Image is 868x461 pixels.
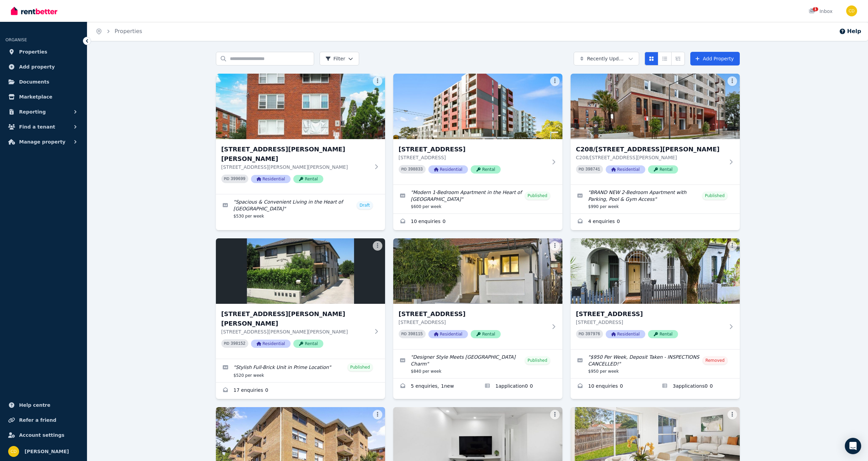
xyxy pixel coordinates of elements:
small: PID [401,167,407,171]
a: Edit listing: Designer Style Meets Dulwich Hill Charm [393,350,562,378]
button: Expanded list view [671,52,685,65]
a: 9 Grove St, Dulwich Hill[STREET_ADDRESS][STREET_ADDRESS]PID 398115ResidentialRental [393,238,562,349]
button: Manage property [5,135,82,149]
span: Residential [606,330,645,338]
button: Reporting [5,105,82,119]
code: 398833 [408,167,423,172]
span: Reporting [19,108,46,116]
button: Card view [645,52,658,65]
h3: C208/[STREET_ADDRESS][PERSON_NAME] [576,145,725,154]
small: PID [224,342,230,345]
button: More options [550,241,560,251]
h3: [STREET_ADDRESS] [576,309,725,319]
img: 17/53 Alice St S, Wiley Park [216,74,385,139]
img: 30 Bishopgate St, Camperdown [571,238,740,304]
span: Properties [19,48,47,56]
a: Applications for 30 Bishopgate St, Camperdown [655,378,740,395]
span: Marketplace [19,93,52,101]
a: Edit listing: Modern 1-Bedroom Apartment in the Heart of Canterbury [393,185,562,213]
span: Rental [293,340,323,348]
button: More options [373,76,382,86]
code: 398115 [408,332,423,337]
h3: [STREET_ADDRESS] [399,309,547,319]
img: 315/308 Canterbury Rd, Canterbury [393,74,562,139]
img: 9 Grove St, Dulwich Hill [393,238,562,304]
a: Applications for 9 Grove St, Dulwich Hill [478,378,562,395]
span: Residential [606,165,645,174]
button: More options [550,410,560,419]
code: 398741 [585,167,600,172]
a: 315/308 Canterbury Rd, Canterbury[STREET_ADDRESS][STREET_ADDRESS]PID 398833ResidentialRental [393,74,562,184]
img: 4/37 Ferguson Ave, Wiley Park [216,238,385,304]
img: Chris Dimitropoulos [846,5,857,16]
a: Edit listing: BRAND NEW 2-Bedroom Apartment with Parking, Pool & Gym Access [571,185,740,213]
small: PID [401,332,407,336]
span: Residential [251,340,291,348]
small: PID [224,177,230,181]
h3: [STREET_ADDRESS][PERSON_NAME][PERSON_NAME] [221,309,370,328]
span: [PERSON_NAME] [25,447,69,456]
img: C208/165 Milton St, Ashbury [571,74,740,139]
a: Enquiries for C208/165 Milton St, Ashbury [571,214,740,230]
span: Rental [648,165,678,174]
span: Manage property [19,138,65,146]
a: Add property [5,60,82,74]
p: [STREET_ADDRESS] [399,319,547,326]
p: [STREET_ADDRESS] [576,319,725,326]
span: Rental [648,330,678,338]
img: RentBetter [11,6,57,16]
span: Residential [428,165,468,174]
button: Compact list view [658,52,672,65]
span: Documents [19,78,49,86]
code: 398152 [231,341,245,346]
span: Residential [251,175,291,183]
span: Account settings [19,431,64,439]
small: PID [579,167,584,171]
span: ORGANISE [5,38,27,42]
span: Rental [293,175,323,183]
button: Find a tenant [5,120,82,134]
a: Enquiries for 9 Grove St, Dulwich Hill [393,378,478,395]
p: C208/[STREET_ADDRESS][PERSON_NAME] [576,154,725,161]
a: Documents [5,75,82,89]
small: PID [579,332,584,336]
a: 30 Bishopgate St, Camperdown[STREET_ADDRESS][STREET_ADDRESS]PID 397976ResidentialRental [571,238,740,349]
a: Add Property [690,52,740,65]
a: C208/165 Milton St, AshburyC208/[STREET_ADDRESS][PERSON_NAME]C208/[STREET_ADDRESS][PERSON_NAME]PI... [571,74,740,184]
p: [STREET_ADDRESS][PERSON_NAME][PERSON_NAME] [221,164,370,170]
a: Enquiries for 4/37 Ferguson Ave, Wiley Park [216,383,385,399]
div: View options [645,52,685,65]
span: 1 [813,7,818,11]
div: Inbox [809,8,833,15]
button: More options [373,410,382,419]
button: Filter [320,52,359,65]
span: Rental [471,165,501,174]
span: Help centre [19,401,50,409]
img: Chris Dimitropoulos [8,446,19,457]
code: 397976 [585,332,600,337]
span: Find a tenant [19,123,55,131]
button: More options [727,76,737,86]
button: More options [550,76,560,86]
button: Recently Updated [574,52,639,65]
span: Filter [325,55,345,62]
a: Enquiries for 30 Bishopgate St, Camperdown [571,378,655,395]
button: More options [373,241,382,251]
button: More options [727,410,737,419]
a: Help centre [5,398,82,412]
a: Edit listing: Spacious & Convenient Living in the Heart of Wiley Park [216,194,385,223]
a: 4/37 Ferguson Ave, Wiley Park[STREET_ADDRESS][PERSON_NAME][PERSON_NAME][STREET_ADDRESS][PERSON_NA... [216,238,385,359]
a: Enquiries for 315/308 Canterbury Rd, Canterbury [393,214,562,230]
span: Residential [428,330,468,338]
a: Edit listing: Stylish Full-Brick Unit in Prime Location [216,359,385,382]
h3: [STREET_ADDRESS][PERSON_NAME][PERSON_NAME] [221,145,370,164]
a: Properties [5,45,82,59]
button: More options [727,241,737,251]
button: Help [839,27,861,35]
a: Account settings [5,428,82,442]
code: 399699 [231,177,245,181]
span: Add property [19,63,55,71]
span: Rental [471,330,501,338]
p: [STREET_ADDRESS][PERSON_NAME][PERSON_NAME] [221,328,370,335]
span: Recently Updated [587,55,626,62]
